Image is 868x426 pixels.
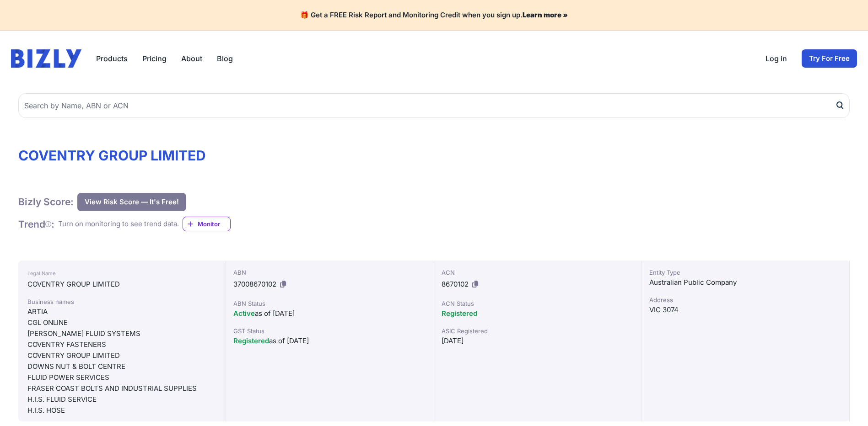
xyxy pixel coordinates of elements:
[649,268,842,277] div: Entity Type
[18,93,850,118] input: Search by Name, ABN or ACN
[27,306,216,317] div: ARTIA
[442,299,634,308] div: ACN Status
[181,53,202,64] a: About
[77,193,186,211] button: View Risk Score — It's Free!
[233,299,426,308] div: ABN Status
[217,53,233,64] a: Blog
[233,280,276,288] span: 37008670102
[233,268,426,277] div: ABN
[198,219,230,229] span: Monitor
[183,217,231,231] a: Monitor
[27,383,216,394] div: FRASER COAST BOLTS AND INDUSTRIAL SUPPLIES
[27,297,216,306] div: Business names
[142,53,167,64] a: Pricing
[27,361,216,372] div: DOWNS NUT & BOLT CENTRE
[18,218,54,230] h1: Trend :
[442,280,469,288] span: 8670102
[18,147,850,164] h1: COVENTRY GROUP LIMITED
[27,394,216,405] div: H.I.S. FLUID SERVICE
[11,11,857,20] h4: 🎁 Get a FREE Risk Report and Monitoring Credit when you sign up.
[58,219,179,229] div: Turn on monitoring to see trend data.
[27,328,216,339] div: [PERSON_NAME] FLUID SYSTEMS
[18,196,74,208] h1: Bizly Score:
[442,268,634,277] div: ACN
[649,295,842,304] div: Address
[233,309,255,318] span: Active
[96,53,128,64] button: Products
[649,304,842,315] div: VIC 3074
[442,326,634,335] div: ASIC Registered
[442,309,477,318] span: Registered
[523,11,568,19] a: Learn more »
[27,268,216,279] div: Legal Name
[27,350,216,361] div: COVENTRY GROUP LIMITED
[233,336,269,345] span: Registered
[233,308,426,319] div: as of [DATE]
[442,335,634,346] div: [DATE]
[802,49,857,68] a: Try For Free
[649,277,842,288] div: Australian Public Company
[766,53,787,64] a: Log in
[27,339,216,350] div: COVENTRY FASTENERS
[27,405,216,416] div: H.I.S. HOSE
[27,279,216,290] div: COVENTRY GROUP LIMITED
[27,372,216,383] div: FLUID POWER SERVICES
[233,335,426,346] div: as of [DATE]
[27,317,216,328] div: CGL ONLINE
[233,326,426,335] div: GST Status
